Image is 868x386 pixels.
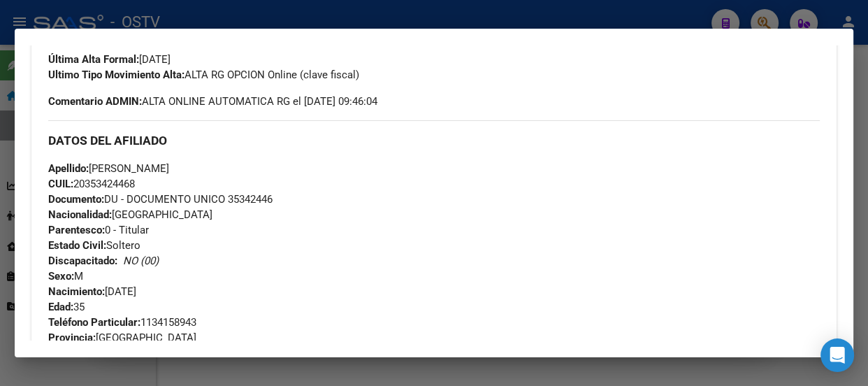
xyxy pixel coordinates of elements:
strong: Comentario ADMIN: [48,95,142,108]
span: ALTA ONLINE AUTOMATICA RG el [DATE] 09:46:04 [48,94,377,109]
strong: Nacionalidad: [48,208,112,221]
span: Soltero [48,239,140,252]
i: NO (00) [123,255,159,267]
strong: Provincia: [48,331,96,344]
span: [DATE] [48,285,136,298]
strong: Discapacitado: [48,255,117,267]
strong: Ultimo Tipo Movimiento Alta: [48,69,185,81]
strong: Documento: [48,193,104,206]
strong: Apellido: [48,162,89,175]
span: DU - DOCUMENTO UNICO 35342446 [48,193,273,206]
span: [PERSON_NAME] [48,162,169,175]
strong: Última Alta Formal: [48,53,139,66]
strong: Parentesco: [48,224,105,236]
strong: CUIL: [48,178,73,190]
span: ALTA RG OPCION Online (clave fiscal) [48,69,359,81]
h3: DATOS DEL AFILIADO [48,133,820,148]
span: 0 - Titular [48,224,149,236]
span: M [48,270,83,283]
strong: Sexo: [48,270,74,283]
span: [GEOGRAPHIC_DATA] [48,208,212,221]
div: Open Intercom Messenger [820,338,854,372]
span: [DATE] [48,53,171,66]
span: 1134158943 [48,316,196,329]
strong: Edad: [48,301,73,313]
span: [GEOGRAPHIC_DATA] [48,331,196,344]
span: 35 [48,301,85,313]
strong: Teléfono Particular: [48,316,140,329]
strong: Nacimiento: [48,285,105,298]
strong: Estado Civil: [48,239,106,252]
span: 20353424468 [48,178,135,190]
